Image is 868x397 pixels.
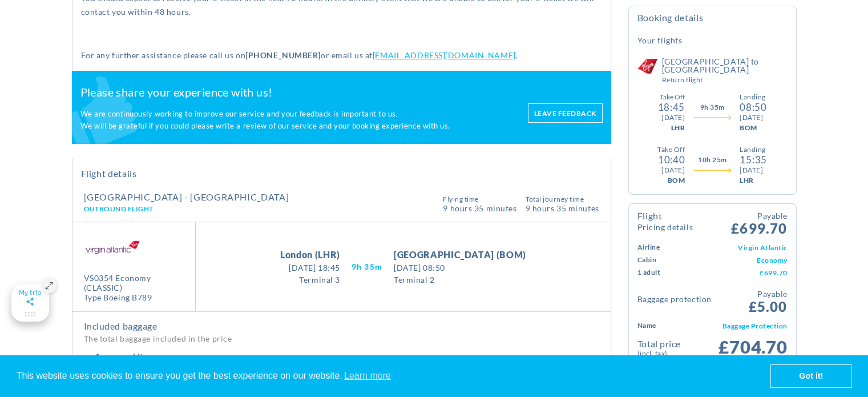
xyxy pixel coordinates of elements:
span: Terminal 2 [394,274,526,286]
h4: Included baggage [84,320,599,332]
td: Virgin Atlantic [685,241,787,254]
div: VS0354 Economy (CLASSIC) [84,274,187,293]
h5: Your Flights [637,35,683,46]
a: [EMAIL_ADDRESS][DOMAIN_NAME] [373,50,516,60]
h2: Please share your experience with us! [80,85,516,99]
span: Terminal 3 [280,274,340,286]
span: £699.70 [731,210,787,235]
div: 08:50 [740,102,766,113]
div: [DATE] [661,165,685,175]
span: 9 Hours 35 Minutes [443,203,516,212]
td: Name [637,319,671,332]
td: 1 Adult [637,266,685,279]
a: learn more about cookies [342,367,393,384]
p: For any further assistance please call us on or email us at . [81,49,602,62]
div: [DATE] [740,165,766,175]
span: 9H 35M [352,260,382,274]
p: The total baggage included in the price [84,332,599,345]
span: 10h 25m [698,155,726,165]
div: BOM [668,175,685,186]
h4: Booking Details [637,12,788,32]
span: £704.70 [718,336,787,358]
span: 9h 35m [700,102,725,113]
span: London (LHR) [280,248,340,262]
td: £699.70 [685,266,787,279]
span: 9 hours 35 Minutes [525,203,599,212]
small: Pricing Details [637,223,693,231]
h4: [GEOGRAPHIC_DATA] - [GEOGRAPHIC_DATA] [84,193,289,202]
span: [DATE] 18:45 [280,262,340,274]
div: Type Boeing B789 [84,293,187,303]
span: Outbound Flight [84,204,154,213]
div: 10:40 [658,155,685,165]
h2: Flight Details [81,168,602,179]
div: 15:35 [740,155,766,165]
gamitee-floater-minimize-handle: Maximize [11,284,49,322]
small: Payable [749,288,788,300]
div: [DATE] [740,113,766,123]
div: LHR [671,123,684,133]
td: Airline [637,241,685,254]
div: BOM [740,123,766,133]
div: Take Off [657,145,685,155]
strong: [PHONE_NUMBER] [245,50,321,60]
p: We are continuously working to improve our service and your feedback is important to us. We will ... [80,108,516,133]
div: 18:45 [657,102,684,113]
span: [GEOGRAPHIC_DATA] (BOM) [394,248,526,262]
h4: Flight [637,211,693,231]
img: Virgin Atlantic [636,58,659,75]
span: [DATE] 08:50 [394,262,526,274]
td: Cabin [637,254,685,266]
td: Baggage Protection [671,319,788,332]
span: £5.00 [749,288,788,314]
span: Flying Time [443,196,516,203]
span: This website uses cookies to ensure you get the best experience on our website. [17,367,770,384]
small: Payable [731,210,787,222]
a: dismiss cookie message [771,365,851,388]
td: Economy [685,254,787,266]
img: VS.png [84,231,141,264]
small: Return Flight [662,77,788,83]
div: Landing [740,145,766,155]
div: Take Off [660,92,685,102]
div: [DATE] [661,113,685,123]
small: (Incl. Tax) [637,348,713,358]
h4: Baggage Protection [637,295,712,303]
td: Total Price [637,338,713,358]
a: Leave feedback [528,103,603,123]
span: Total Journey Time [525,196,599,203]
h5: [GEOGRAPHIC_DATA] to [GEOGRAPHIC_DATA] [662,58,788,83]
div: Landing [740,92,766,102]
h4: 1 personal item [95,351,566,362]
div: LHR [740,175,766,186]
